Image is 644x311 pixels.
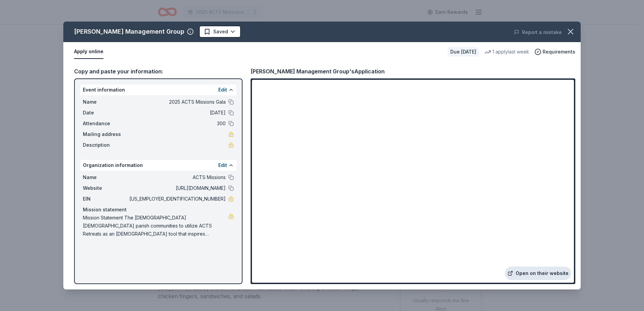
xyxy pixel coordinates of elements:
[448,47,479,57] div: Due [DATE]
[83,119,128,128] span: Attendance
[128,109,226,117] span: [DATE]
[83,141,128,149] span: Description
[218,161,227,169] button: Edit
[83,109,128,117] span: Date
[74,45,103,59] button: Apply online
[128,184,226,192] span: [URL][DOMAIN_NAME]
[83,98,128,106] span: Name
[83,214,228,238] span: Mission Statement The [DEMOGRAPHIC_DATA] [DEMOGRAPHIC_DATA] parish communities to utilize ACTS Re...
[128,98,226,106] span: 2025 ACTS Missions Gala
[83,184,128,192] span: Website
[251,67,385,76] div: [PERSON_NAME] Management Group's Application
[83,195,128,203] span: EIN
[535,48,575,56] button: Requirements
[128,173,226,181] span: ACTS Missions
[199,26,241,38] button: Saved
[128,119,226,128] span: 300
[83,206,234,214] div: Mission statement
[505,267,571,280] a: Open on their website
[80,84,236,95] div: Event information
[514,28,562,36] button: Report a mistake
[543,48,575,56] span: Requirements
[213,28,228,36] span: Saved
[74,26,184,37] div: [PERSON_NAME] Management Group
[484,48,529,56] div: 1 apply last week
[218,86,227,94] button: Edit
[80,160,236,171] div: Organization information
[83,130,128,138] span: Mailing address
[74,67,243,76] div: Copy and paste your information:
[128,195,226,203] span: [US_EMPLOYER_IDENTIFICATION_NUMBER]
[83,173,128,181] span: Name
